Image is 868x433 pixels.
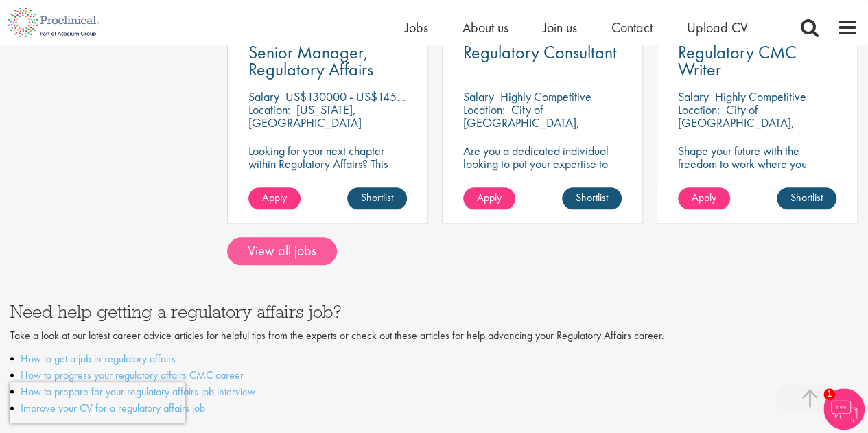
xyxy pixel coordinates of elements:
span: Regulatory CMC Writer [678,40,797,81]
p: Take a look at our latest career advice articles for helpful tips from the experts or check out t... [10,328,858,344]
a: How to progress your regulatory affairs CMC career [21,368,244,382]
a: Apply [463,187,515,209]
a: Apply [678,187,730,209]
a: Regulatory Consultant [463,44,622,61]
span: Apply [262,190,287,204]
span: Apply [477,190,502,204]
p: Highly Competitive [715,89,806,104]
p: City of [GEOGRAPHIC_DATA], [GEOGRAPHIC_DATA] [678,102,795,143]
span: Salary [463,89,494,104]
span: Location: [678,102,720,117]
span: Salary [248,89,279,104]
a: Senior Manager, Regulatory Affairs [248,44,407,78]
a: Jobs [405,19,428,36]
a: Contact [611,19,653,36]
p: [US_STATE], [GEOGRAPHIC_DATA] [248,102,362,130]
span: Location: [463,102,505,117]
a: Shortlist [562,187,622,209]
iframe: reCAPTCHA [10,382,185,423]
h3: Need help getting a regulatory affairs job? [10,303,858,320]
span: Salary [678,89,709,104]
a: About us [462,19,508,36]
img: Chatbot [823,388,865,430]
a: How to get a job in regulatory affairs [21,351,176,366]
span: Apply [692,190,716,204]
p: Highly Competitive [500,89,591,104]
span: Location: [248,102,290,117]
p: Looking for your next chapter within Regulatory Affairs? This position leading projects and worki... [248,144,407,209]
span: 1 [823,388,835,400]
a: Upload CV [687,19,748,36]
p: City of [GEOGRAPHIC_DATA], [GEOGRAPHIC_DATA] [463,102,580,143]
a: Regulatory CMC Writer [678,44,836,78]
span: Regulatory Consultant [463,40,617,64]
a: Shortlist [777,187,836,209]
p: Are you a dedicated individual looking to put your expertise to work fully flexibly in a remote p... [463,144,622,222]
p: Shape your future with the freedom to work where you thrive! Join our client in this fully remote... [678,144,836,196]
a: View all jobs [227,237,337,265]
span: Senior Manager, Regulatory Affairs [248,40,373,81]
a: Join us [543,19,577,36]
a: Apply [248,187,301,209]
p: US$130000 - US$145000 per annum [285,89,469,104]
a: Shortlist [347,187,407,209]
